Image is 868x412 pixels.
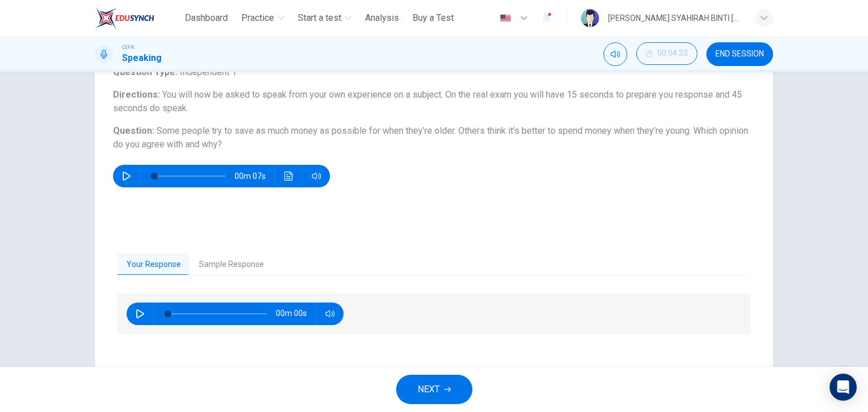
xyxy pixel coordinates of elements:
img: Profile picture [581,9,599,27]
button: 00:04:33 [636,42,697,65]
span: You will now be asked to speak from your own experience on a subject. On the real exam you will h... [113,89,742,113]
span: Analysis [365,11,399,25]
h6: Question Type : [113,65,755,79]
span: CEFR [122,43,134,51]
button: Start a test [293,8,356,28]
span: END SESSION [715,50,764,59]
button: Practice [237,8,289,28]
h1: Speaking [122,51,162,65]
span: Dashboard [185,11,228,25]
button: Analysis [361,8,403,28]
button: Sample Response [190,253,273,277]
span: Buy a Test [413,11,454,25]
img: ELTC logo [95,7,154,29]
img: en [498,14,513,23]
div: basic tabs example [118,253,750,277]
button: Buy a Test [408,8,458,28]
div: Hide [636,42,697,66]
h6: Directions : [113,88,755,115]
span: Practice [241,11,274,25]
h6: Question : [113,124,755,151]
button: Click to see the audio transcription [280,165,298,187]
div: Open Intercom Messenger [830,374,857,401]
span: Start a test [298,11,341,25]
div: [PERSON_NAME] SYAHIRAH BINTI [PERSON_NAME] [608,11,741,25]
button: Your Response [118,253,190,277]
span: 00m 00s [276,303,316,325]
span: NEXT [418,382,440,397]
button: END SESSION [706,42,773,66]
div: Mute [604,42,627,66]
button: NEXT [396,375,472,404]
span: Some people try to save as much money as possible for when they’re older. Others think it’s bette... [157,125,691,136]
span: 00m 07s [235,165,275,187]
button: Dashboard [180,8,232,28]
a: ELTC logo [95,7,180,29]
span: 00:04:33 [657,49,688,58]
